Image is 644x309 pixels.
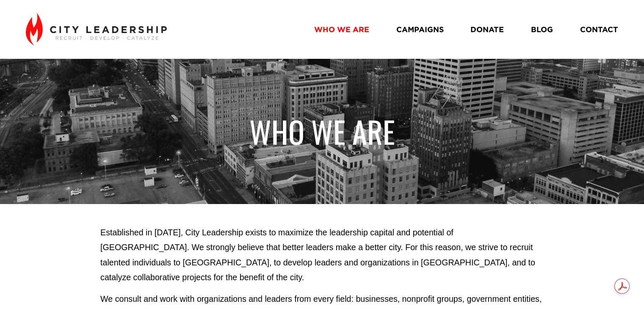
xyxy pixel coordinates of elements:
a: DONATE [470,22,504,37]
a: WHO WE ARE [314,22,369,37]
p: Established in [DATE], City Leadership exists to maximize the leadership capital and potential of... [100,225,544,285]
a: BLOG [531,22,553,37]
h1: WHO WE ARE [100,113,544,150]
img: City Leadership - Recruit. Develop. Catalyze. [26,13,167,46]
a: CONTACT [580,22,618,37]
a: CAMPAIGNS [396,22,444,37]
